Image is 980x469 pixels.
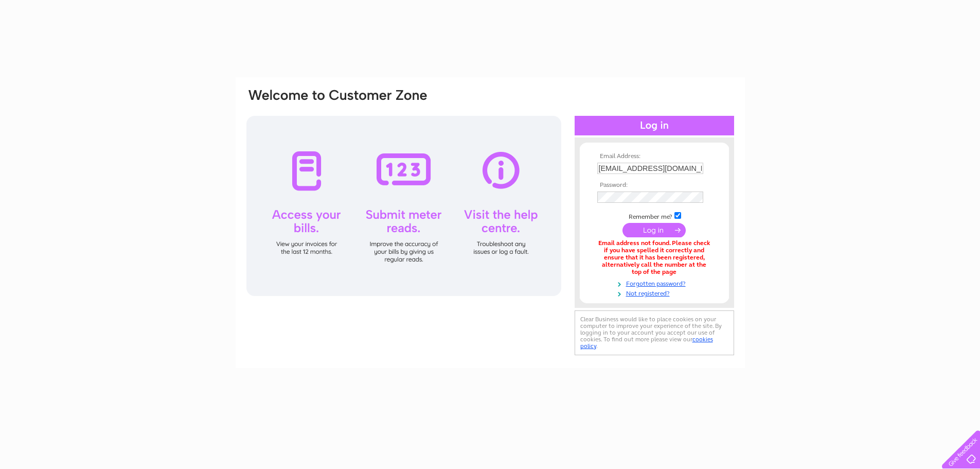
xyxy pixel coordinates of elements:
[597,240,711,275] div: Email address not found. Please check if you have spelled it correctly and ensure that it has bee...
[595,153,714,160] th: Email Address:
[580,336,713,350] a: cookies policy
[597,278,714,288] a: Forgotten password?
[622,223,686,237] input: Submit
[597,288,714,298] a: Not registered?
[575,310,734,355] div: Clear Business would like to place cookies on your computer to improve your experience of the sit...
[595,182,714,189] th: Password:
[595,211,714,221] td: Remember me?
